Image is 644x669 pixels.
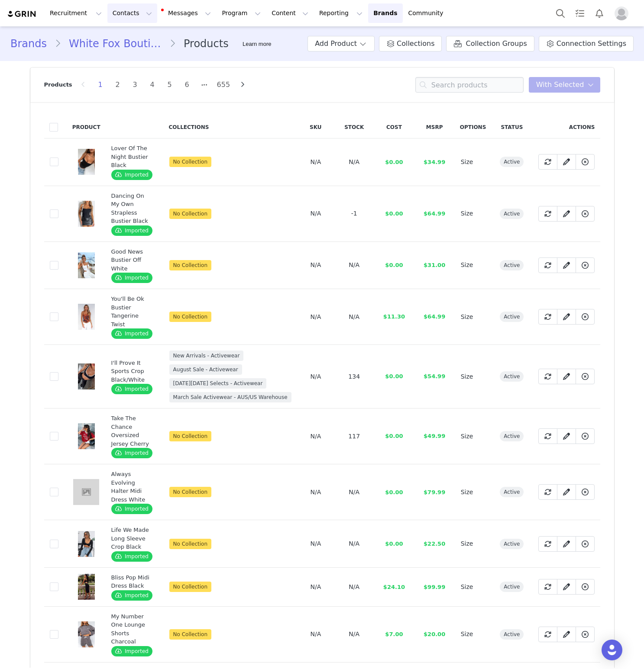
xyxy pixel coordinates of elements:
[111,551,152,562] span: Imported
[385,489,403,495] span: $0.00
[500,539,524,549] span: active
[78,304,95,330] img: BGkiWlvw.jpg
[383,584,405,590] span: $24.10
[163,79,176,91] li: 5
[461,432,485,441] div: Size
[169,260,212,270] span: No Collection
[424,584,445,590] span: $99.99
[385,373,403,380] span: $0.00
[181,79,194,91] li: 6
[500,629,524,640] span: active
[217,3,266,23] button: Program
[169,392,291,402] span: March Sale Activewear - AUS/US Warehouse
[602,640,622,660] div: Open Intercom Messenger
[78,574,95,600] img: 592a7111.jpg
[169,487,212,497] span: No Collection
[310,583,321,590] span: N/A
[310,210,321,217] span: N/A
[424,159,445,165] span: $34.99
[349,630,359,637] span: N/A
[500,312,524,322] span: active
[111,646,152,656] span: Imported
[307,36,375,51] button: Add Product
[78,149,95,175] img: LOVER_OF_THE_NIGHT_BUSTIER_23.01.24_02.jpg
[310,261,321,268] span: N/A
[348,373,360,380] span: 134
[310,630,321,637] span: N/A
[169,378,267,389] span: [DATE][DATE] Selects - Activewear
[348,433,360,440] span: 117
[169,582,212,592] span: No Collection
[310,158,321,165] span: N/A
[615,6,628,20] img: placeholder-profile.jpg
[111,144,153,170] div: Lover Of The Night Bustier Black
[351,210,357,217] span: -1
[455,116,492,138] th: Options
[111,573,153,590] div: Bliss Pop Midi Dress Black
[461,539,485,548] div: Size
[349,158,359,165] span: N/A
[78,621,95,647] img: SHUT_IT_DOWN_MY_NUMBER_ONE_27.01.22_04.jpg
[129,79,142,91] li: 3
[385,433,403,439] span: $0.00
[461,261,485,270] div: Size
[169,351,244,361] span: New Arrivals - Activewear
[385,631,403,637] span: $7.00
[424,540,445,547] span: $22.50
[461,488,485,497] div: Size
[500,487,524,497] span: active
[45,3,107,23] button: Recruitment
[424,631,445,637] span: $20.00
[78,423,95,449] img: TAKE_THE_CHANCE_OVERSIZED_JERSEY_09.04.24_1.jpg
[241,40,273,48] div: Tooltip anchor
[169,209,212,219] span: No Collection
[424,262,445,268] span: $31.00
[310,540,321,547] span: N/A
[78,363,95,389] img: white-fox-i_ll-prove-it-sports-crop-black-white-stay-active-flare-leggings-black.2.09.25.08.jpg
[297,116,335,138] th: SKU
[379,36,442,51] a: Collections
[314,3,368,23] button: Reporting
[446,36,534,51] a: Collection Groups
[533,116,600,138] th: Actions
[374,116,414,138] th: Cost
[536,80,584,90] span: With Selected
[500,431,524,441] span: active
[111,504,152,514] span: Imported
[61,36,169,51] a: White Fox Boutique [GEOGRAPHIC_DATA]
[215,79,232,91] li: 655
[111,192,153,225] div: Dancing On My Own Strapless Bustier Black
[500,582,524,592] span: active
[111,359,153,384] div: I'll Prove It Sports Crop Black/White
[78,201,95,227] img: DANCING_ON_MY_OWN_STRAPLESS_BUSTIER_050923_02.jpg
[310,433,321,440] span: N/A
[557,39,626,49] span: Connection Settings
[10,36,55,51] a: Brands
[609,6,637,20] button: Profile
[111,295,153,328] div: You'll Be Ok Bustier Tangerine Twist
[349,489,359,495] span: N/A
[111,612,153,646] div: My Number One Lounge Shorts Charcoal
[461,372,485,381] div: Size
[111,328,152,339] span: Imported
[111,414,153,448] div: Take The Chance Oversized Jersey Cherry
[111,248,153,273] div: Good News Bustier Off White
[310,373,321,380] span: N/A
[169,431,212,441] span: No Collection
[385,159,403,165] span: $0.00
[424,210,445,217] span: $64.99
[424,313,445,320] span: $64.99
[146,79,159,91] li: 4
[73,479,99,505] img: placeholder-square.jpeg
[461,158,485,167] div: Size
[158,3,216,23] button: Messages
[111,384,152,394] span: Imported
[385,540,403,547] span: $0.00
[461,582,485,592] div: Size
[7,10,37,18] img: grin logo
[169,157,212,167] span: No Collection
[111,448,152,458] span: Imported
[169,312,212,322] span: No Collection
[500,157,524,167] span: active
